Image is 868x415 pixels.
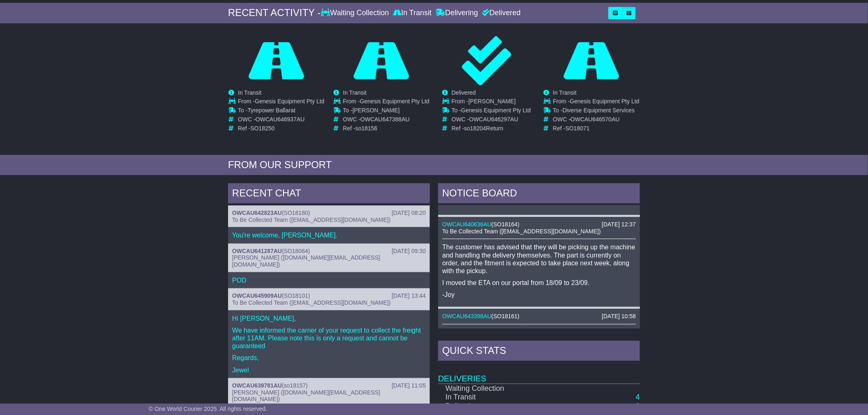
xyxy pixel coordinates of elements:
div: ( ) [232,382,426,389]
span: In Transit [343,89,367,96]
td: Waiting Collection [438,384,556,393]
p: You're welcome, [PERSON_NAME]. [232,231,426,239]
span: Diverse Equipment Services [562,107,635,114]
td: Ref - [553,125,640,132]
span: [PERSON_NAME] [352,107,400,114]
span: so18156 [355,125,377,132]
span: so18157 [284,382,306,389]
div: [DATE] 12:37 [602,221,636,228]
div: [DATE] 11:05 [392,382,426,389]
a: 0 [636,402,640,410]
td: To - [238,107,324,116]
td: Delivering [438,402,556,411]
span: OWCAU646570AU [571,116,620,123]
span: © One World Courier 2025. All rights reserved. [149,406,267,412]
span: To Be Collected Team ([EMAIL_ADDRESS][DOMAIN_NAME]) [232,299,391,306]
div: In Transit [391,9,434,18]
span: so18204Return [464,125,503,132]
div: ( ) [232,210,426,217]
div: ( ) [232,248,426,255]
td: To - [553,107,640,116]
td: From - [238,98,324,107]
span: Genesis Equipment Pty Ltd [461,107,531,114]
p: POD [232,276,426,284]
span: SO18161 [493,313,518,319]
span: Delivered [452,89,476,96]
p: Regards, [232,354,426,362]
div: Delivered [480,9,521,18]
span: SO18250 [250,125,274,132]
p: The customer has advised that they will be picking up the machine and handling the delivery thems... [442,243,636,275]
div: ( ) [442,313,636,320]
span: SO18064 [284,248,308,254]
a: OWCAU642823AU [232,210,282,216]
a: OWCAU639781AU [232,382,282,389]
td: OWC - [452,116,531,125]
p: -Joy [442,291,636,299]
a: 4 [636,393,640,401]
span: SO18101 [284,292,308,299]
span: Genesis Equipment Pty Ltd [255,98,324,105]
div: [DATE] 13:44 [392,292,426,299]
p: Hi [PERSON_NAME], [232,315,426,322]
span: In Transit [553,89,577,96]
td: From - [553,98,640,107]
td: Ref - [343,125,429,132]
div: Delivering [434,9,480,18]
span: SO18164 [493,221,518,228]
span: [PERSON_NAME] ([DOMAIN_NAME][EMAIL_ADDRESS][DOMAIN_NAME]) [232,254,380,268]
span: Genesis Equipment Pty Ltd [570,98,640,105]
td: In Transit [438,393,556,402]
div: [DATE] 10:58 [602,313,636,320]
td: Deliveries [438,363,640,384]
p: I moved the ETA on our portal from 18/09 to 23/09. [442,279,636,287]
span: OWCAU647388AU [361,116,410,123]
td: Ref - [238,125,324,132]
div: RECENT CHAT [228,183,430,205]
span: To Be Collected Team ([EMAIL_ADDRESS][DOMAIN_NAME]) [232,217,391,223]
a: OWCAU641287AU [232,248,282,254]
span: SO18180 [284,210,308,216]
a: OWCAU640636AU [442,221,491,228]
div: Waiting Collection [321,9,391,18]
span: SO18071 [565,125,589,132]
td: To - [343,107,429,116]
td: OWC - [343,116,429,125]
div: RECENT ACTIVITY - [228,7,321,19]
div: Quick Stats [438,341,640,363]
p: Jewel [232,366,426,374]
span: In Transit [238,89,262,96]
a: OWCAU645909AU [232,292,282,299]
td: From - [452,98,531,107]
p: We have informed the carrier of your request to collect the freight after 11AM. Please note this ... [232,326,426,350]
span: Genesis Equipment Pty Ltd [360,98,429,105]
span: [PERSON_NAME] [468,98,516,105]
div: [DATE] 09:30 [392,248,426,255]
td: OWC - [238,116,324,125]
a: OWCAU643398AU [442,313,491,319]
span: OWCAU646297AU [469,116,519,123]
span: OWCAU646937AU [256,116,305,123]
td: Ref - [452,125,531,132]
div: ( ) [442,221,636,228]
div: FROM OUR SUPPORT [228,159,640,171]
div: NOTICE BOARD [438,183,640,205]
span: [PERSON_NAME] ([DOMAIN_NAME][EMAIL_ADDRESS][DOMAIN_NAME]) [232,389,380,403]
span: To Be Collected Team ([EMAIL_ADDRESS][DOMAIN_NAME]) [442,228,601,235]
td: To - [452,107,531,116]
span: Tyrepower Ballarat [247,107,295,114]
div: ( ) [232,292,426,299]
td: From - [343,98,429,107]
td: OWC - [553,116,640,125]
div: [DATE] 08:20 [392,210,426,217]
